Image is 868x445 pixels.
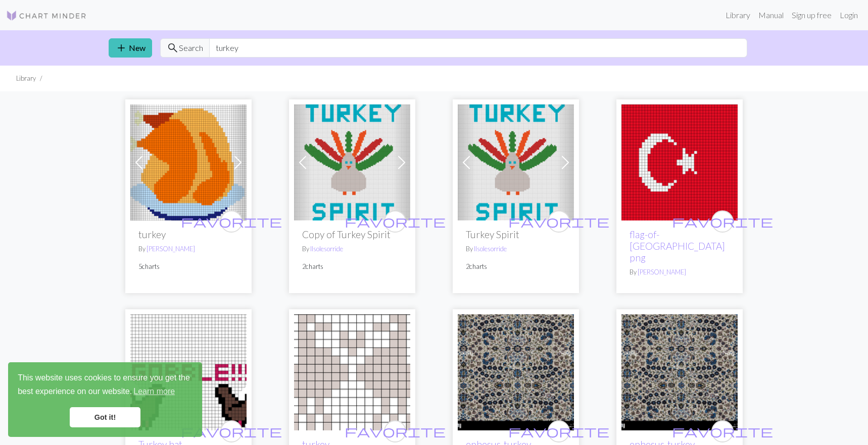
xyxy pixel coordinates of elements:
[302,244,402,254] p: By
[466,229,566,240] h2: Turkey Spirit
[788,5,836,25] a: Sign up free
[638,268,686,276] a: [PERSON_NAME]
[130,314,247,430] img: Turkey hat
[138,244,238,254] p: By
[302,229,402,240] h2: Copy of Turkey Spirit
[138,262,238,271] p: 5 charts
[6,10,87,22] img: Logo
[466,262,566,271] p: 2 charts
[310,245,343,253] a: Ilsolesorride
[384,210,406,233] button: favourite
[147,245,195,253] a: [PERSON_NAME]
[179,42,203,54] span: Search
[474,245,507,253] a: Ilsolesorride
[836,5,862,25] a: Login
[294,104,410,220] img: Turkey Spirit
[294,314,410,430] img: turkey
[220,210,243,233] button: favourite
[508,423,609,439] span: favorite
[181,421,282,441] i: favourite
[220,420,243,442] button: favourite
[548,210,570,233] button: favourite
[181,211,282,232] i: favourite
[621,366,738,376] a: ephesus-turkey-flowered-handmade-turkish-rug-EH8HY5.jpg
[621,104,738,220] img: flag-of-Turkey.png
[672,421,773,441] i: favourite
[345,421,446,441] i: favourite
[294,366,410,376] a: turkey
[302,262,402,271] p: 2 charts
[548,420,570,442] button: favourite
[345,211,446,232] i: favourite
[18,372,192,399] span: This website uses cookies to ensure you get the best experience on our website.
[721,5,754,25] a: Library
[508,421,609,441] i: favourite
[621,156,738,166] a: flag-of-Turkey.png
[458,156,574,166] a: Turkey Spirit
[458,104,574,220] img: Turkey Spirit
[672,211,773,232] i: favourite
[630,229,725,263] a: flag-of-[GEOGRAPHIC_DATA]png
[458,314,574,430] img: ephesus-turkey-flowered-handmade-turkish-rug-EH8HY5.jpg
[130,156,247,166] a: turkey_plate
[384,420,406,442] button: favourite
[70,407,140,427] a: dismiss cookie message
[345,213,446,229] span: favorite
[466,244,566,254] p: By
[167,41,179,55] span: search
[672,213,773,229] span: favorite
[294,156,410,166] a: Turkey Spirit
[138,229,238,240] h2: turkey
[132,384,176,399] a: learn more about cookies
[181,423,282,439] span: favorite
[754,5,788,25] a: Manual
[115,41,127,55] span: add
[711,210,734,233] button: favourite
[630,267,730,277] p: By
[508,213,609,229] span: favorite
[109,38,152,58] a: New
[672,423,773,439] span: favorite
[16,74,36,83] li: Library
[711,420,734,442] button: favourite
[458,366,574,376] a: ephesus-turkey-flowered-handmade-turkish-rug-EH8HY5.jpg
[8,362,202,437] div: cookieconsent
[345,423,446,439] span: favorite
[130,104,247,220] img: turkey_plate
[508,211,609,232] i: favourite
[181,213,282,229] span: favorite
[621,314,738,430] img: ephesus-turkey-flowered-handmade-turkish-rug-EH8HY5.jpg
